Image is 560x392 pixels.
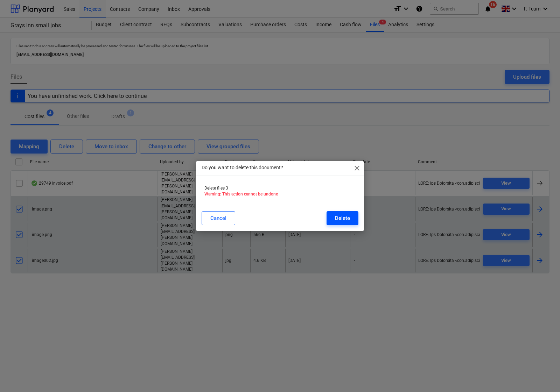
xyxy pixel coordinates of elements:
[353,164,361,172] span: close
[525,358,560,392] iframe: Chat Widget
[202,211,235,225] button: Cancel
[327,211,358,225] button: Delete
[210,214,226,223] div: Cancel
[204,191,356,197] p: Warning: This action cannot be undone
[204,185,356,191] p: Delete files 3
[335,214,350,223] div: Delete
[202,164,283,171] p: Do you want to delete this document?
